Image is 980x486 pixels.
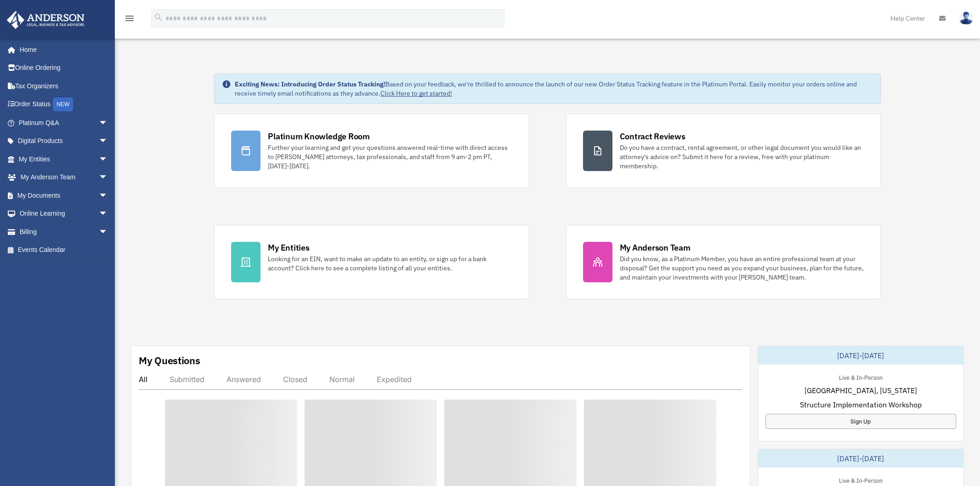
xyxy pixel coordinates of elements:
a: Digital Productsarrow_drop_down [6,132,122,150]
span: arrow_drop_down [99,132,117,151]
a: Click Here to get started! [380,89,452,97]
div: Do you have a contract, rental agreement, or other legal document you would like an attorney's ad... [620,143,864,171]
a: Online Learningarrow_drop_down [6,205,122,223]
span: arrow_drop_down [99,114,117,132]
div: [DATE]-[DATE] [758,346,963,365]
a: My Entitiesarrow_drop_down [6,150,122,168]
span: arrow_drop_down [99,223,117,241]
div: Expedited [377,375,412,384]
span: arrow_drop_down [99,150,117,169]
span: Structure Implementation Workshop [800,399,922,410]
div: NEW [53,97,73,111]
span: arrow_drop_down [99,205,117,223]
a: Order StatusNEW [6,95,122,114]
a: Platinum Knowledge Room Further your learning and get your questions answered real-time with dire... [214,114,529,188]
a: Home [6,40,117,59]
div: [DATE]-[DATE] [758,449,963,468]
img: User Pic [959,11,973,25]
i: menu [124,13,135,24]
div: Platinum Knowledge Room [268,131,370,142]
div: Closed [283,375,307,384]
div: My Entities [268,242,309,253]
a: My Entities Looking for an EIN, want to make an update to an entity, or sign up for a bank accoun... [214,225,529,299]
div: Submitted [170,375,204,384]
div: Contract Reviews [620,131,685,142]
a: Billingarrow_drop_down [6,223,122,241]
a: menu [124,16,135,24]
a: My Anderson Team Did you know, as a Platinum Member, you have an entire professional team at your... [566,225,881,299]
span: arrow_drop_down [99,186,117,205]
div: My Anderson Team [620,242,691,253]
span: [GEOGRAPHIC_DATA], [US_STATE] [804,385,917,396]
a: Tax Organizers [6,77,122,95]
a: Platinum Q&Aarrow_drop_down [6,114,122,132]
span: arrow_drop_down [99,168,117,187]
div: Live & In-Person [832,372,890,382]
a: My Documentsarrow_drop_down [6,186,122,205]
a: Online Ordering [6,59,122,77]
div: All [139,375,147,384]
div: Answered [227,375,261,384]
a: Sign Up [765,414,956,429]
div: Based on your feedback, we're thrilled to announce the launch of our new Order Status Tracking fe... [235,80,872,98]
a: Contract Reviews Do you have a contract, rental agreement, or other legal document you would like... [566,114,881,188]
div: Live & In-Person [832,475,890,485]
a: My Anderson Teamarrow_drop_down [6,168,122,187]
div: Looking for an EIN, want to make an update to an entity, or sign up for a bank account? Click her... [268,254,512,273]
a: Events Calendar [6,241,122,259]
div: Normal [329,375,355,384]
img: Anderson Advisors Platinum Portal [4,11,87,29]
div: Further your learning and get your questions answered real-time with direct access to [PERSON_NAM... [268,143,512,171]
div: My Questions [139,354,200,367]
i: search [153,12,164,23]
div: Did you know, as a Platinum Member, you have an entire professional team at your disposal? Get th... [620,254,864,282]
strong: Exciting News: Introducing Order Status Tracking! [235,80,385,88]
